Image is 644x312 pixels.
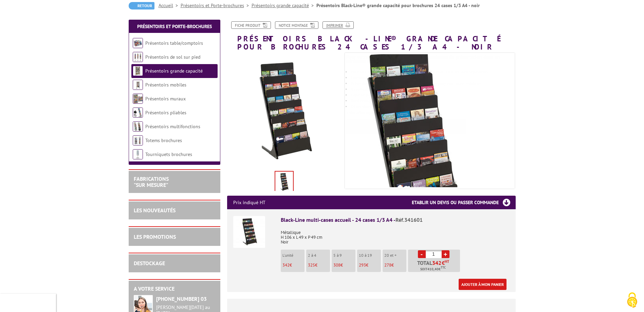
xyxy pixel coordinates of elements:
p: Prix indiqué HT [233,196,265,209]
a: + [442,250,449,258]
a: - [418,250,426,258]
span: Soit € [420,267,446,272]
a: Présentoirs et Porte-brochures [181,2,252,8]
p: L'unité [282,253,305,258]
img: presentoirs_grande_capacite_341601.jpg [310,37,513,240]
img: Cookies (fenêtre modale) [624,292,641,309]
span: 308 [333,262,341,268]
img: Présentoirs table/comptoirs [133,38,143,48]
a: FABRICATIONS"Sur Mesure" [134,175,169,188]
a: Imprimer [323,21,354,29]
img: Tourniquets brochures [133,149,143,159]
a: Présentoirs grande capacité [252,2,316,8]
a: Présentoirs muraux [145,96,186,102]
a: Accueil [159,2,181,8]
a: Totems brochures [145,137,182,143]
h3: Etablir un devis ou passer commande [412,196,516,209]
img: presentoirs_grande_capacite_341601.jpg [275,172,293,193]
img: Présentoirs mobiles [133,80,143,90]
a: Présentoirs de sol sur pied [145,54,200,60]
img: Présentoirs grande capacité [133,66,143,76]
span: 325 [308,262,315,268]
span: 293 [359,262,366,268]
a: Tourniquets brochures [145,151,192,157]
img: Black-Line multi-cases accueil - 24 cases 1/3 A4 [233,216,265,248]
a: Notice Montage [275,21,318,29]
img: Totems brochures [133,135,143,145]
a: Présentoirs grande capacité [145,68,203,74]
a: Retour [129,2,154,9]
p: 20 et + [384,253,406,258]
p: € [384,263,406,268]
a: LES PROMOTIONS [134,233,176,240]
p: € [359,263,381,268]
p: 5 à 9 [333,253,355,258]
img: Présentoirs muraux [133,94,143,104]
p: Métallique H 106 x L 49 x P 49 cm Noir [281,226,510,245]
a: Fiche produit [231,21,271,29]
h2: A votre service [134,286,215,292]
div: Installation rapide, seuls les pieds sont à monter [346,51,520,141]
sup: HT [445,259,449,264]
span: 342 [432,260,442,266]
img: presentoirs_grande_capacite_341601.jpg [227,54,342,169]
strong: [PHONE_NUMBER] 03 [156,295,207,302]
a: Présentoirs pliables [145,110,186,116]
p: € [308,263,330,268]
li: Présentoirs Black-Line® grande capacité pour brochures 24 cases 1/3 A4 - noir [316,2,480,9]
a: Présentoirs multifonctions [145,123,200,130]
p: Total [410,260,460,272]
sup: TTC [441,266,446,269]
span: € [442,260,445,266]
span: 342 [282,262,290,268]
p: 10 à 19 [359,253,381,258]
img: Présentoirs de sol sur pied [133,52,143,62]
span: Réf.341601 [395,216,423,223]
button: Cookies (fenêtre modale) [620,289,644,312]
a: Présentoirs table/comptoirs [145,40,203,46]
p: 2 à 4 [308,253,330,258]
a: DESTOCKAGE [134,260,165,267]
span: 278 [384,262,391,268]
div: Black-Line multi-cases accueil - 24 cases 1/3 A4 - [281,216,510,224]
a: Ajouter à mon panier [459,279,507,290]
p: € [282,263,305,268]
a: Présentoirs et Porte-brochures [137,23,212,30]
span: 410,40 [427,267,439,272]
a: Présentoirs mobiles [145,82,186,88]
a: LES NOUVEAUTÉS [134,207,176,214]
img: Présentoirs pliables [133,108,143,118]
p: € [333,263,355,268]
img: Présentoirs multifonctions [133,121,143,132]
h1: Présentoirs Black-Line® grande capacité pour brochures 24 cases 1/3 A4 - noir [222,21,521,51]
